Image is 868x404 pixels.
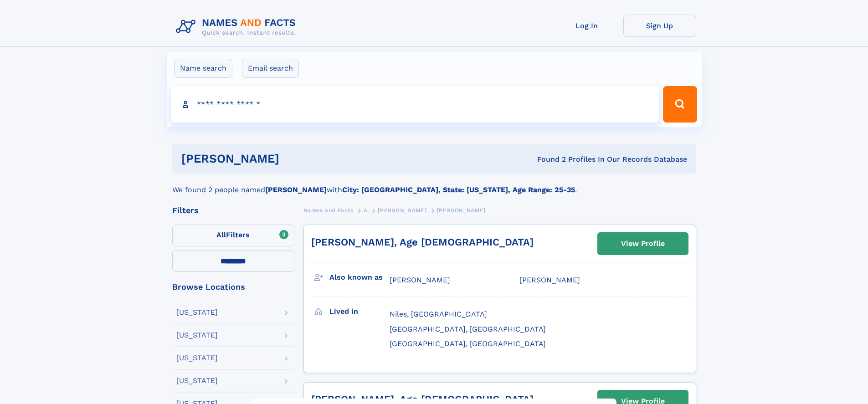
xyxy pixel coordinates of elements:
div: [US_STATE] [176,377,218,384]
span: [GEOGRAPHIC_DATA], [GEOGRAPHIC_DATA] [390,339,546,348]
a: Names and Facts [303,205,354,216]
label: Email search [242,59,299,78]
div: [US_STATE] [176,354,218,362]
a: Sign Up [623,15,696,37]
span: [GEOGRAPHIC_DATA], [GEOGRAPHIC_DATA] [390,325,546,333]
a: View Profile [598,233,688,255]
div: We found 2 people named with . [172,174,696,195]
h3: Lived in [329,304,390,319]
div: [US_STATE] [176,309,218,316]
label: Filters [172,225,294,246]
h3: Also known as [329,270,390,285]
label: Name search [174,59,232,78]
span: A [364,207,368,214]
div: View Profile [621,233,665,254]
span: All [216,230,226,239]
button: Search Button [663,86,697,123]
a: Log In [550,15,623,37]
span: [PERSON_NAME] [378,207,426,214]
span: [PERSON_NAME] [390,276,450,284]
img: Logo Names and Facts [172,15,303,39]
span: Niles, [GEOGRAPHIC_DATA] [390,310,487,318]
b: City: [GEOGRAPHIC_DATA], State: [US_STATE], Age Range: 25-35 [342,185,575,194]
b: [PERSON_NAME] [265,185,327,194]
div: Filters [172,206,294,215]
span: [PERSON_NAME] [519,276,580,284]
div: Browse Locations [172,283,294,291]
a: A [364,205,368,216]
span: [PERSON_NAME] [437,207,486,214]
div: Found 2 Profiles In Our Records Database [408,154,687,164]
h1: [PERSON_NAME] [181,153,408,164]
div: [US_STATE] [176,332,218,339]
a: [PERSON_NAME] [378,205,426,216]
input: search input [171,86,659,123]
a: [PERSON_NAME], Age [DEMOGRAPHIC_DATA] [311,236,534,248]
